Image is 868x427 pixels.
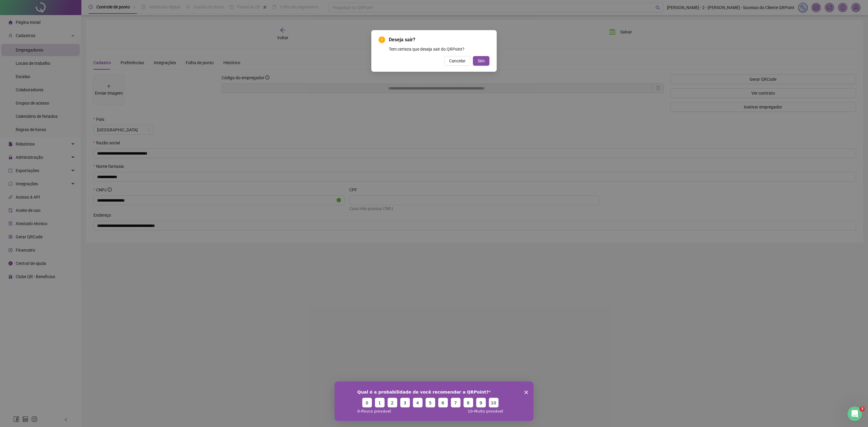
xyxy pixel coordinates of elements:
[444,56,470,66] button: Cancelar
[848,407,862,421] iframe: Intercom live chat
[389,36,489,43] span: Deseja sair?
[335,381,533,421] iframe: Pesquisa da QRPoint
[389,46,489,52] div: Tem certeza que deseja sair do QRPoint?
[478,58,485,64] span: Sim
[449,58,466,64] span: Cancelar
[860,407,865,411] span: 3
[473,56,489,66] button: Sim
[379,36,385,43] span: exclamation-circle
